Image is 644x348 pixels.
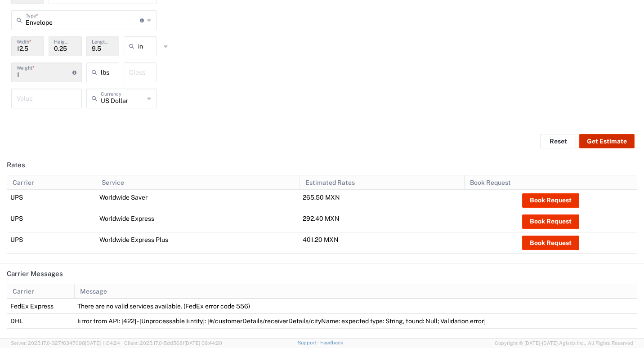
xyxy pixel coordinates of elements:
[298,340,320,345] a: Support
[184,340,222,346] span: [DATE] 08:44:20
[11,340,120,346] span: Server: 2025.17.0-327f6347098
[13,288,34,295] span: Carrier
[303,194,340,201] span: 265.50 MXN
[495,339,633,347] span: Copyright © [DATE]-[DATE] Agistix Inc., All Rights Reserved
[320,340,343,345] a: Feedback
[80,288,107,295] span: Message
[7,269,63,278] h2: Carrier Messages
[7,161,25,170] h2: Rates
[305,179,355,186] span: Estimated Rates
[13,179,34,186] span: Carrier
[85,340,120,346] span: [DATE] 11:04:24
[77,303,250,310] span: There are no valid services available. (FedEx error code 556)
[522,193,579,208] button: Book Request
[99,194,148,201] span: Worldwide Saver
[522,236,579,250] button: Book Request
[303,215,340,222] span: 292.40 MXN
[102,179,124,186] span: Service
[124,340,222,346] span: Client: 2025.17.0-5dd568f
[77,317,486,325] span: Error from API: [422] - [Unprocessable Entity]: [#/customerDetails/receiverDetails/cityName: expe...
[470,179,511,186] span: Book Request
[10,236,23,243] span: UPS
[10,215,23,222] span: UPS
[522,214,579,229] button: Book Request
[99,215,154,222] span: Worldwide Express
[10,303,54,310] span: FedEx Express
[10,194,23,201] span: UPS
[99,236,168,243] span: Worldwide Express Plus
[303,236,339,243] span: 401.20 MXN
[540,134,576,148] button: Reset
[10,317,23,325] span: DHL
[579,134,635,148] button: Get Estimate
